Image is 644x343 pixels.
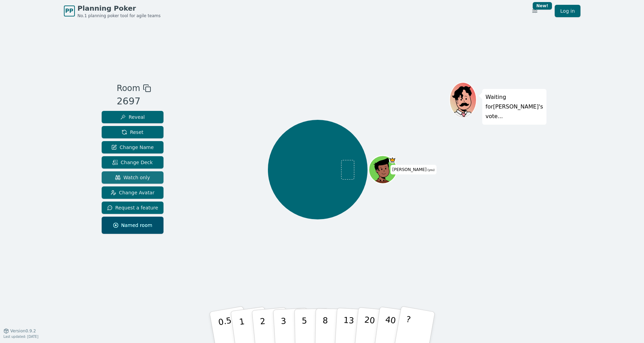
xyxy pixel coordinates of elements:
button: New! [529,5,541,17]
button: Click to change your avatar [370,157,396,183]
span: Named room [113,222,152,229]
span: Reset [122,129,143,136]
button: Reveal [102,111,164,123]
button: Watch only [102,171,164,184]
span: Change Deck [112,159,152,166]
div: 2697 [117,94,151,108]
button: Request a feature [102,202,164,214]
a: PPPlanning PokerNo.1 planning poker tool for agile teams [64,3,161,19]
span: Watch only [115,174,150,181]
span: Click to change your name [391,165,436,174]
span: Change Avatar [111,189,155,196]
button: Named room [102,217,164,234]
a: Log in [555,5,580,17]
span: PP [65,7,73,15]
span: Planning Poker [78,3,161,13]
span: Room [117,82,140,94]
div: New! [533,2,552,10]
button: Version0.9.2 [3,328,36,334]
p: Waiting for [PERSON_NAME] 's vote... [486,92,543,121]
span: Version 0.9.2 [10,328,36,334]
span: Last updated: [DATE] [3,335,38,339]
span: Change Name [111,144,154,151]
span: Reveal [120,114,145,121]
span: No.1 planning poker tool for agile teams [78,13,161,19]
button: Change Deck [102,156,164,169]
button: Change Name [102,141,164,153]
span: Rafael is the host [389,157,396,163]
button: Change Avatar [102,186,164,199]
button: Reset [102,126,164,138]
span: Request a feature [107,204,158,211]
span: (you) [427,169,435,172]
